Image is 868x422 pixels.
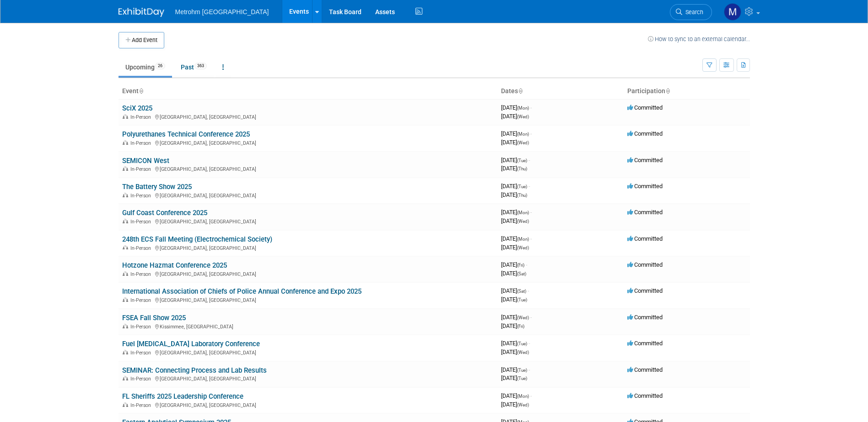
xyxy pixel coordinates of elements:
span: [DATE] [501,401,529,408]
span: Committed [627,340,663,347]
span: (Wed) [517,114,529,119]
div: [GEOGRAPHIC_DATA], [GEOGRAPHIC_DATA] [122,375,494,382]
span: [DATE] [501,104,532,111]
a: Sort by Start Date [518,87,523,95]
span: (Wed) [517,315,529,320]
a: FL Sheriffs 2025 Leadership Conference [122,392,243,401]
a: SEMINAR: Connecting Process and Lab Results [122,366,267,375]
span: (Tue) [517,368,527,373]
span: In-Person [130,245,154,251]
span: In-Person [130,140,154,146]
span: 363 [194,63,207,69]
span: Committed [627,366,663,373]
span: [DATE] [501,340,530,347]
th: Event [119,84,497,99]
span: [DATE] [501,348,529,355]
img: In-Person Event [123,219,128,223]
span: Search [682,9,703,16]
span: (Sat) [517,289,526,294]
span: - [528,340,530,347]
div: [GEOGRAPHIC_DATA], [GEOGRAPHIC_DATA] [122,113,494,120]
a: Polyurethanes Technical Conference 2025 [122,130,250,138]
span: - [526,261,527,268]
span: - [530,235,532,242]
span: [DATE] [501,130,532,137]
span: [DATE] [501,183,530,190]
a: Fuel [MEDICAL_DATA] Laboratory Conference [122,340,260,348]
img: In-Person Event [123,193,128,197]
a: SciX 2025 [122,104,152,112]
span: (Fri) [517,263,524,268]
th: Participation [624,84,750,99]
span: Committed [627,314,663,321]
img: ExhibitDay [119,8,164,17]
span: 26 [155,63,165,69]
span: [DATE] [501,270,526,277]
span: (Wed) [517,219,529,224]
span: (Mon) [517,210,529,215]
a: Gulf Coast Conference 2025 [122,209,207,217]
div: [GEOGRAPHIC_DATA], [GEOGRAPHIC_DATA] [122,348,494,356]
span: [DATE] [501,287,529,294]
span: Committed [627,392,663,399]
span: In-Person [130,271,154,277]
a: SEMICON West [122,157,169,165]
a: Past363 [174,58,214,76]
span: [DATE] [501,157,530,164]
span: [DATE] [501,113,529,120]
img: In-Person Event [123,140,128,145]
span: (Sat) [517,271,526,276]
span: (Mon) [517,105,529,111]
span: [DATE] [501,392,532,399]
img: In-Person Event [123,114,128,119]
a: Hotzone Hazmat Conference 2025 [122,261,227,269]
span: - [528,287,529,294]
div: [GEOGRAPHIC_DATA], [GEOGRAPHIC_DATA] [122,296,494,303]
img: In-Person Event [123,245,128,250]
img: In-Person Event [123,324,128,328]
span: (Mon) [517,237,529,242]
span: [DATE] [501,235,532,242]
div: [GEOGRAPHIC_DATA], [GEOGRAPHIC_DATA] [122,244,494,251]
span: In-Person [130,114,154,120]
span: Committed [627,183,663,190]
span: In-Person [130,350,154,356]
img: In-Person Event [123,350,128,354]
span: Committed [627,235,663,242]
span: Committed [627,209,663,216]
img: In-Person Event [123,271,128,276]
div: [GEOGRAPHIC_DATA], [GEOGRAPHIC_DATA] [122,401,494,408]
a: 248th ECS Fall Meeting (Electrochemical Society) [122,235,272,243]
span: In-Person [130,193,154,199]
a: International Association of Chiefs of Police Annual Conference and Expo 2025 [122,287,361,295]
span: - [528,183,530,190]
div: Kissimmee, [GEOGRAPHIC_DATA] [122,322,494,330]
span: Committed [627,287,663,294]
a: Upcoming26 [119,58,172,76]
span: [DATE] [501,375,527,381]
a: Sort by Event Name [139,87,143,95]
span: (Wed) [517,245,529,250]
span: [DATE] [501,296,527,303]
span: (Tue) [517,376,527,381]
span: [DATE] [501,314,532,321]
img: In-Person Event [123,166,128,171]
img: In-Person Event [123,376,128,380]
a: The Battery Show 2025 [122,183,192,191]
span: In-Person [130,219,154,225]
span: (Tue) [517,341,527,346]
span: Committed [627,261,663,268]
a: Sort by Participation Type [665,87,670,95]
span: Metrohm [GEOGRAPHIC_DATA] [175,8,269,16]
div: [GEOGRAPHIC_DATA], [GEOGRAPHIC_DATA] [122,165,494,172]
span: (Wed) [517,350,529,355]
a: How to sync to an external calendar... [648,36,750,42]
span: (Wed) [517,140,529,145]
span: (Tue) [517,297,527,302]
span: [DATE] [501,165,527,172]
div: [GEOGRAPHIC_DATA], [GEOGRAPHIC_DATA] [122,270,494,277]
span: In-Person [130,297,154,303]
span: (Thu) [517,193,527,198]
span: In-Person [130,166,154,172]
img: In-Person Event [123,402,128,407]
